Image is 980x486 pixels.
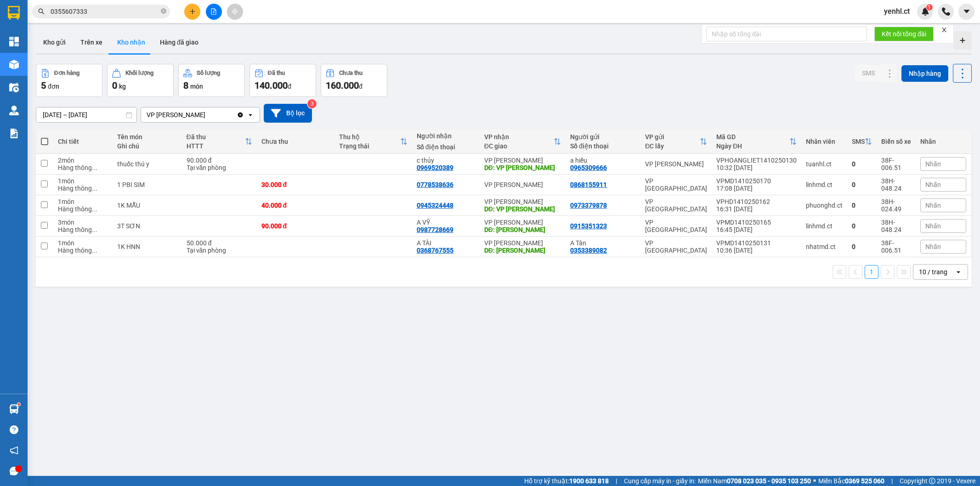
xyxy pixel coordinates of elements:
[206,110,207,119] input: Selected VP Hồng Lĩnh.
[806,222,843,230] div: linhmd.ct
[484,226,561,233] div: DĐ: HỒNG LĨNH
[865,265,878,279] button: 1
[920,138,966,145] div: Nhãn
[929,478,935,484] span: copyright
[624,476,696,486] span: Cung cấp máy in - giấy in:
[92,205,97,213] span: ...
[326,80,359,91] span: 160.000
[339,133,400,141] div: Thu hộ
[189,8,196,15] span: plus
[706,27,867,41] input: Nhập số tổng đài
[881,177,911,192] div: 38H-048.24
[716,185,797,192] div: 17:08 [DATE]
[727,477,811,485] strong: 0708 023 035 - 0935 103 250
[645,198,707,213] div: VP [GEOGRAPHIC_DATA]
[237,111,244,119] svg: Clear value
[58,164,108,171] div: Hàng thông thường
[925,243,941,250] span: Nhãn
[881,239,911,254] div: 38F-006.51
[187,133,245,141] div: Đã thu
[92,247,97,254] span: ...
[698,476,811,486] span: Miền Nam
[51,6,159,17] input: Tìm tên, số ĐT hoặc mã đơn
[9,83,19,92] img: warehouse-icon
[925,222,941,230] span: Nhãn
[919,267,947,277] div: 10 / trang
[117,142,177,150] div: Ghi chú
[92,185,97,192] span: ...
[921,7,929,16] img: icon-new-feature
[716,198,797,205] div: VPHD1410250162
[112,80,117,91] span: 0
[117,202,177,209] div: 1K MẪU
[570,181,607,188] div: 0868155911
[17,403,20,406] sup: 1
[955,268,962,276] svg: open
[58,205,108,213] div: Hàng thông thường
[206,4,222,20] button: file-add
[147,110,205,119] div: VP [PERSON_NAME]
[36,64,102,97] button: Đơn hàng5đơn
[417,181,453,188] div: 0778538636
[58,198,108,205] div: 1 món
[480,130,566,154] th: Toggle SortBy
[716,177,797,185] div: VPMD1410250170
[417,247,453,254] div: 0368767555
[640,130,712,154] th: Toggle SortBy
[852,138,865,145] div: SMS
[570,164,607,171] div: 0965309666
[928,4,931,11] span: 1
[891,476,893,486] span: |
[36,107,136,122] input: Select a date range.
[484,219,561,226] div: VP [PERSON_NAME]
[806,138,843,145] div: Nhân viên
[48,83,59,90] span: đơn
[54,70,79,76] div: Đơn hàng
[178,64,245,97] button: Số lượng8món
[716,157,797,164] div: VPHOANGLIET1410250130
[58,239,108,247] div: 1 món
[187,247,252,254] div: Tại văn phòng
[334,130,412,154] th: Toggle SortBy
[524,476,609,486] span: Hỗ trợ kỹ thuật:
[716,247,797,254] div: 10:36 [DATE]
[926,4,933,11] sup: 1
[36,31,73,53] button: Kho gửi
[9,106,19,115] img: warehouse-icon
[187,142,245,150] div: HTTT
[616,476,617,486] span: |
[359,83,363,90] span: đ
[570,247,607,254] div: 0353389082
[484,239,561,247] div: VP [PERSON_NAME]
[958,4,974,20] button: caret-down
[161,7,166,16] span: close-circle
[712,130,801,154] th: Toggle SortBy
[484,157,561,164] div: VP [PERSON_NAME]
[110,31,153,53] button: Kho nhận
[570,222,607,230] div: 0915351323
[247,111,254,119] svg: open
[881,198,911,213] div: 38H-024.49
[58,157,108,164] div: 2 món
[417,202,453,209] div: 0945324448
[210,8,217,15] span: file-add
[855,65,882,81] button: SMS
[484,133,554,141] div: VP nhận
[570,133,636,141] div: Người gửi
[877,6,917,17] span: yenhl.ct
[339,142,400,150] div: Trạng thái
[73,31,110,53] button: Trên xe
[847,130,877,154] th: Toggle SortBy
[852,202,872,209] div: 0
[484,164,561,171] div: DĐ: VP HỒNG LĨNH
[570,142,636,150] div: Số điện thoại
[716,164,797,171] div: 10:32 [DATE]
[417,132,475,140] div: Người nhận
[645,239,707,254] div: VP [GEOGRAPHIC_DATA]
[261,138,330,145] div: Chưa thu
[232,8,238,15] span: aim
[806,181,843,188] div: linhmd.ct
[813,479,816,483] span: ⚪️
[261,181,330,188] div: 30.000 đ
[881,157,911,171] div: 38F-006.51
